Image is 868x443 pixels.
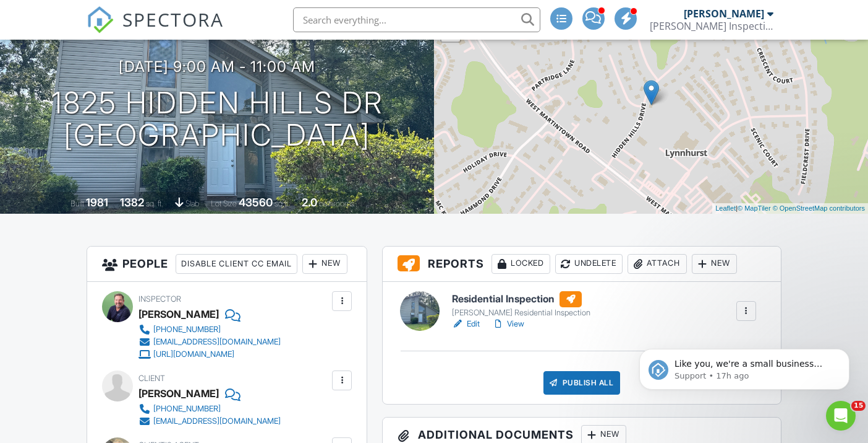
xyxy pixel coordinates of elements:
div: [PHONE_NUMBER] [153,404,221,414]
div: Hargrove Inspection Services, Inc. [650,20,773,32]
a: Residential Inspection [PERSON_NAME] Residential Inspection [452,291,590,318]
div: [URL][DOMAIN_NAME] [153,349,234,359]
a: © OpenStreetMap contributors [773,204,865,212]
span: 15 [851,401,866,411]
div: [EMAIL_ADDRESS][DOMAIN_NAME] [153,416,281,426]
span: sq.ft. [274,199,290,208]
span: bathrooms [319,199,354,208]
div: New [302,254,347,274]
span: Lot Size [211,199,237,208]
h6: Residential Inspection [452,291,590,307]
a: Edit [452,318,480,330]
div: [PERSON_NAME] [138,384,219,403]
a: [PHONE_NUMBER] [138,323,281,336]
iframe: Intercom live chat [826,401,856,431]
div: 1981 [86,196,108,209]
div: [EMAIL_ADDRESS][DOMAIN_NAME] [153,337,281,347]
div: Attach [628,254,687,274]
a: [URL][DOMAIN_NAME] [138,348,281,361]
div: | [712,203,868,214]
div: [PERSON_NAME] [684,7,764,20]
div: Locked [491,254,550,274]
span: Built [70,199,84,208]
input: Search everything... [293,7,540,32]
a: [EMAIL_ADDRESS][DOMAIN_NAME] [138,415,281,428]
a: © MapTiler [738,204,771,212]
h3: People [87,247,367,282]
div: New [692,254,737,274]
iframe: Intercom notifications message [621,323,868,410]
div: Publish All [543,371,621,395]
a: SPECTORA [87,17,224,43]
a: View [492,318,524,330]
a: [EMAIL_ADDRESS][DOMAIN_NAME] [138,336,281,348]
h3: [DATE] 9:00 am - 11:00 am [119,58,315,75]
div: 2.0 [302,196,317,209]
div: 1382 [120,196,144,209]
span: sq. ft. [146,199,163,208]
span: Inspector [138,294,181,304]
img: The Best Home Inspection Software - Spectora [87,6,114,33]
a: [PHONE_NUMBER] [138,403,281,415]
span: Client [138,374,165,383]
div: Disable Client CC Email [176,254,297,274]
div: Undelete [555,254,623,274]
div: [PERSON_NAME] [138,305,219,323]
a: Leaflet [715,204,736,212]
h1: 1825 Hidden Hills Dr [GEOGRAPHIC_DATA] [51,87,383,152]
span: SPECTORA [122,6,224,32]
div: [PHONE_NUMBER] [153,325,221,335]
div: 43560 [239,196,273,209]
h3: Reports [383,247,780,282]
div: [PERSON_NAME] Residential Inspection [452,308,590,318]
span: slab [185,199,199,208]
